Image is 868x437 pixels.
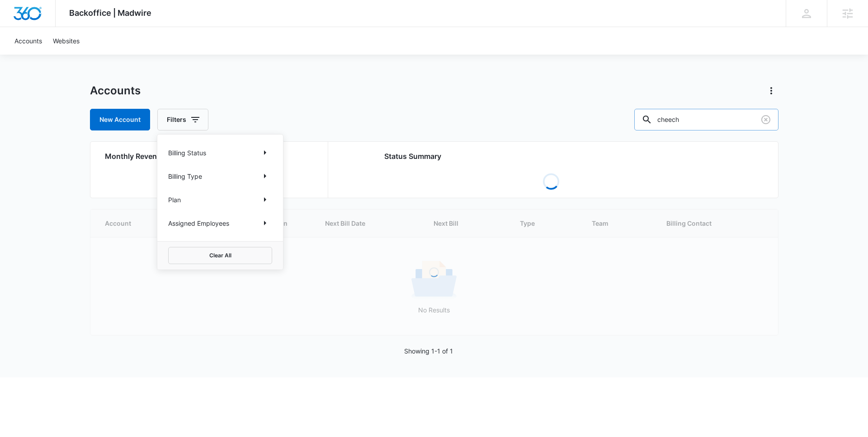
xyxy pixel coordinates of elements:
span: Backoffice | Madwire [69,8,151,18]
p: Plan [168,195,181,205]
h2: Monthly Revenue [105,151,317,162]
a: Accounts [9,27,47,55]
button: Actions [764,84,778,98]
button: Filters [157,109,208,130]
p: Assigned Employees [168,218,229,228]
button: Clear [759,112,773,127]
p: Showing 1-1 of 1 [404,346,453,356]
button: Show Plan filters [258,192,272,207]
p: Billing Status [168,148,206,158]
button: Show Billing Type filters [258,169,272,183]
h2: Status Summary [384,151,718,162]
button: Clear All [168,247,272,264]
p: Billing Type [168,172,202,181]
a: New Account [90,109,150,130]
input: Search [634,109,778,130]
button: Show Billing Status filters [258,145,272,160]
button: Show Assigned Employees filters [258,216,272,230]
a: Websites [47,27,85,55]
h1: Accounts [90,84,141,98]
